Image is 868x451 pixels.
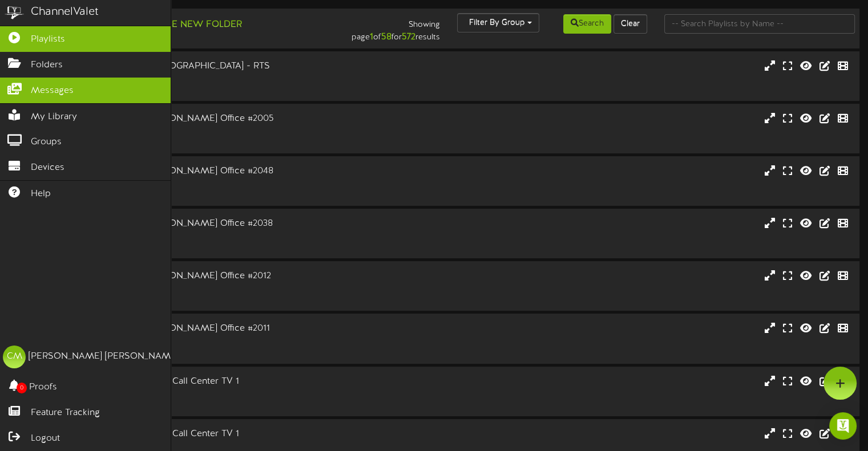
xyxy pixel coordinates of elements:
[31,59,63,72] span: Folders
[31,111,77,124] span: My Library
[46,398,371,408] div: # 9963
[46,60,371,73] div: AFCU - The Market - [GEOGRAPHIC_DATA] - RTS
[46,345,371,355] div: # 9959
[46,125,371,135] div: Landscape ( 16:9 )
[46,388,371,397] div: Landscape ( 16:9 )
[46,178,371,188] div: Landscape ( 16:9 )
[310,13,449,44] div: Showing page of for results
[31,4,99,21] div: ChannelValet
[132,18,245,32] button: Create New Folder
[46,83,371,92] div: # 10187
[46,73,371,83] div: Landscape ( 16:9 )
[46,335,371,345] div: Landscape ( 16:9 )
[3,346,26,368] div: CM
[29,350,179,363] div: [PERSON_NAME] [PERSON_NAME]
[46,112,371,125] div: AFCU Building #3 | [PERSON_NAME] Office #2005
[829,412,857,440] div: Open Intercom Messenger
[664,14,855,34] input: -- Search Playlists by Name --
[46,135,371,145] div: # 9958
[457,13,539,32] button: Filter By Group
[31,33,65,46] span: Playlists
[370,32,373,42] strong: 1
[46,283,371,292] div: Landscape ( 16:9 )
[46,188,371,197] div: # 9962
[46,375,371,388] div: [GEOGRAPHIC_DATA] #5 | Call Center TV 1
[46,217,371,230] div: AFCU Building #3 | [PERSON_NAME] Office #2038
[46,270,371,283] div: AFCU Building #3 | [PERSON_NAME] Office #2012
[31,161,64,174] span: Devices
[381,32,391,42] strong: 58
[17,383,27,393] span: 0
[46,165,371,178] div: AFCU Building #3 | [PERSON_NAME] Office #2048
[46,428,371,441] div: [GEOGRAPHIC_DATA] #5 | Call Center TV 1
[402,32,415,42] strong: 572
[46,230,371,240] div: Landscape ( 16:9 )
[31,84,74,97] span: Messages
[31,136,62,149] span: Groups
[46,240,371,250] div: # 9961
[613,14,647,34] button: Clear
[31,407,100,420] span: Feature Tracking
[46,441,371,450] div: Landscape ( 16:9 )
[46,322,371,335] div: AFCU Building #3 | [PERSON_NAME] Office #2011
[31,432,60,445] span: Logout
[29,381,57,394] span: Proofs
[46,292,371,302] div: # 9960
[31,188,51,201] span: Help
[563,14,611,34] button: Search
